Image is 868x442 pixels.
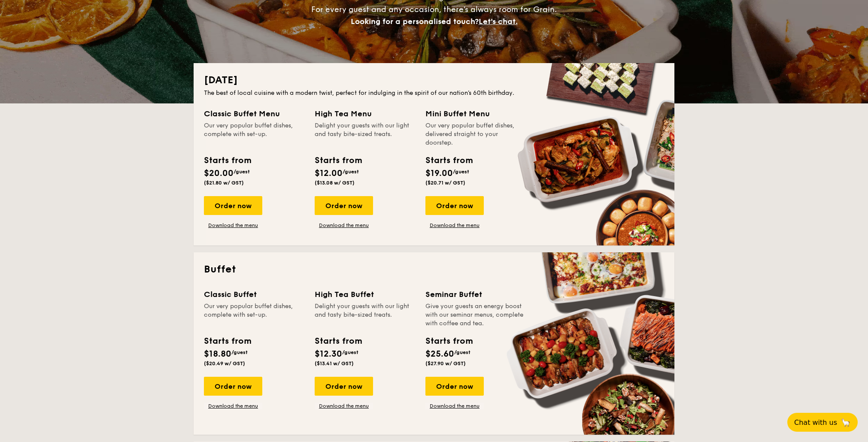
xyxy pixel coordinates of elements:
[204,73,664,87] h2: [DATE]
[453,169,469,175] span: /guest
[204,302,304,328] div: Our very popular buffet dishes, complete with set-up.
[315,180,355,186] span: ($13.08 w/ GST)
[315,360,354,366] span: ($13.41 w/ GST)
[315,222,373,229] a: Download the menu
[315,168,343,179] span: $12.00
[425,168,453,179] span: $19.00
[425,349,454,359] span: $25.60
[425,154,472,167] div: Starts from
[204,121,304,147] div: Our very popular buffet dishes, complete with set-up.
[204,222,262,229] a: Download the menu
[204,288,304,300] div: Classic Buffet
[315,196,373,215] div: Order now
[231,349,248,355] span: /guest
[204,180,244,186] span: ($21.80 w/ GST)
[425,302,526,328] div: Give your guests an energy boost with our seminar menus, complete with coffee and tea.
[425,108,526,120] div: Mini Buffet Menu
[841,418,851,427] span: 🦙
[425,222,484,229] a: Download the menu
[204,168,234,179] span: $20.00
[204,154,251,167] div: Starts from
[425,403,484,409] a: Download the menu
[204,360,245,366] span: ($20.49 w/ GST)
[787,413,858,432] button: Chat with us🦙
[794,418,837,427] span: Chat with us
[315,349,342,359] span: $12.30
[351,17,479,26] span: Looking for a personalised touch?
[425,180,465,186] span: ($20.71 w/ GST)
[204,349,231,359] span: $18.80
[204,377,262,396] div: Order now
[315,121,415,147] div: Delight your guests with our light and tasty bite-sized treats.
[315,288,415,300] div: High Tea Buffet
[315,377,373,396] div: Order now
[204,196,262,215] div: Order now
[204,403,262,409] a: Download the menu
[425,377,484,396] div: Order now
[204,263,664,276] h2: Buffet
[315,335,361,348] div: Starts from
[204,108,304,120] div: Classic Buffet Menu
[425,196,484,215] div: Order now
[479,17,518,26] span: Let's chat.
[425,335,472,348] div: Starts from
[204,89,664,97] div: The best of local cuisine with a modern twist, perfect for indulging in the spirit of our nation’...
[315,302,415,328] div: Delight your guests with our light and tasty bite-sized treats.
[204,335,251,348] div: Starts from
[315,108,415,120] div: High Tea Menu
[315,154,361,167] div: Starts from
[454,349,470,355] span: /guest
[315,403,373,409] a: Download the menu
[342,349,358,355] span: /guest
[425,288,526,300] div: Seminar Buffet
[425,121,526,147] div: Our very popular buffet dishes, delivered straight to your doorstep.
[425,360,466,366] span: ($27.90 w/ GST)
[234,169,250,175] span: /guest
[343,169,359,175] span: /guest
